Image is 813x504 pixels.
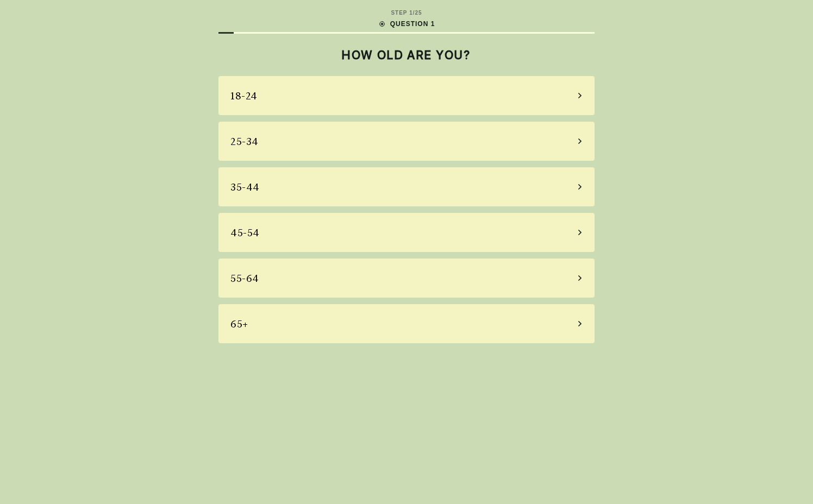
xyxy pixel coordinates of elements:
div: STEP 1 / 25 [391,9,422,17]
div: 65+ [230,317,248,331]
div: 35-44 [230,180,260,194]
div: QUESTION 1 [378,19,435,29]
div: 45-54 [230,225,260,240]
div: 25-34 [230,134,259,149]
div: 55-64 [230,271,259,286]
h2: HOW OLD ARE YOU? [218,48,595,62]
div: 18-24 [230,89,258,103]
